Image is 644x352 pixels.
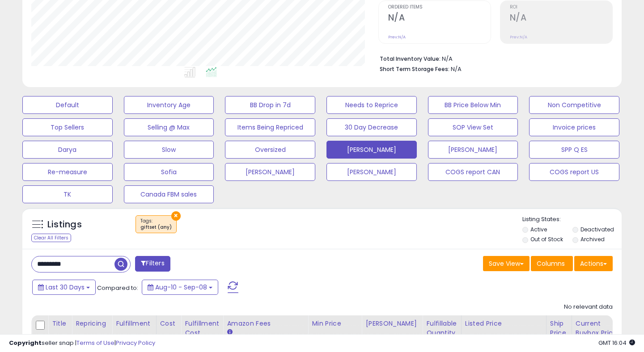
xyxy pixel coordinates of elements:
button: BB Drop in 7d [225,96,315,114]
button: Slow [124,141,214,159]
div: [PERSON_NAME] [365,319,419,328]
button: TK [22,185,113,203]
button: × [171,211,181,221]
button: Columns [531,256,573,271]
button: BB Price Below Min [428,96,518,114]
button: Items Being Repriced [225,118,315,136]
div: Current Buybox Price [576,319,622,338]
label: Deactivated [580,226,614,233]
li: N/A [380,53,606,63]
div: Ship Price [550,319,568,338]
span: Tags : [140,218,172,231]
button: Last 30 Days [32,280,96,295]
span: Last 30 Days [46,283,85,292]
label: Archived [580,235,605,243]
button: Re-measure [22,163,113,181]
a: Privacy Policy [116,339,155,347]
button: COGS report US [529,163,619,181]
label: Out of Stock [530,235,563,243]
div: Fulfillment Cost [185,319,219,338]
button: SOP View Set [428,118,518,136]
p: Listing States: [522,215,622,224]
small: Prev: N/A [510,34,527,40]
span: Aug-10 - Sep-08 [155,283,207,292]
button: Sofia [124,163,214,181]
strong: Copyright [9,339,42,347]
span: ROI [510,5,612,10]
button: Oversized [225,141,315,159]
button: 30 Day Decrease [326,118,417,136]
div: Fulfillment [116,319,152,328]
button: Darya [22,141,113,159]
div: Min Price [312,319,358,328]
label: Active [530,226,547,233]
button: [PERSON_NAME] [326,163,417,181]
div: Fulfillable Quantity [426,319,457,338]
button: Default [22,96,113,114]
span: Compared to: [97,284,138,292]
button: Inventory Age [124,96,214,114]
div: Cost [160,319,178,328]
button: Filters [135,256,170,272]
b: Total Inventory Value: [380,55,441,63]
span: N/A [451,65,462,73]
button: SPP Q ES [529,141,619,159]
b: Short Term Storage Fees: [380,65,449,73]
span: Columns [537,259,565,268]
button: Aug-10 - Sep-08 [142,280,218,295]
div: No relevant data [564,303,613,311]
button: Top Sellers [22,118,113,136]
button: Selling @ Max [124,118,214,136]
span: Ordered Items [388,5,491,10]
h2: N/A [388,13,491,25]
small: Prev: N/A [388,34,406,40]
button: Needs to Reprice [326,96,417,114]
button: [PERSON_NAME] [326,141,417,159]
div: Amazon Fees [227,319,304,328]
button: COGS report CAN [428,163,518,181]
div: Repricing [76,319,108,328]
span: 2025-10-9 16:04 GMT [598,339,635,347]
div: seller snap | | [9,339,155,348]
button: Actions [574,256,613,271]
h2: N/A [510,13,612,25]
button: Canada FBM sales [124,185,214,203]
h5: Listings [47,218,82,231]
button: Invoice prices [529,118,619,136]
a: Terms of Use [76,339,114,347]
div: Listed Price [465,319,542,328]
button: Save View [483,256,530,271]
button: Non Competitive [529,96,619,114]
div: Title [52,319,68,328]
div: Clear All Filters [31,234,71,242]
button: [PERSON_NAME] [225,163,315,181]
button: [PERSON_NAME] [428,141,518,159]
div: giftset (any) [140,224,172,230]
